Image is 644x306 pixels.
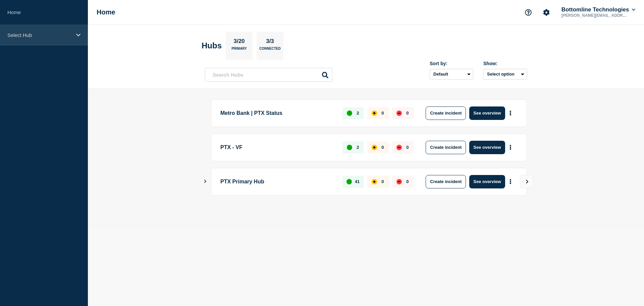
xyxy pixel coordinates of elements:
[372,145,377,150] div: affected
[204,179,207,184] button: Show Connected Hubs
[259,47,280,54] p: Connected
[560,13,630,18] p: [PERSON_NAME][EMAIL_ADDRESS][PERSON_NAME][DOMAIN_NAME]
[347,111,352,116] div: up
[346,179,352,184] div: up
[372,179,377,184] div: affected
[506,141,515,154] button: More actions
[205,68,332,82] input: Search Hubs
[396,111,402,116] div: down
[426,141,466,154] button: Create incident
[426,106,466,120] button: Create incident
[347,145,352,150] div: up
[430,69,473,80] select: Sort by
[396,179,402,184] div: down
[396,145,402,150] div: down
[521,5,535,19] button: Support
[220,106,335,120] p: Metro Bank | PTX Status
[220,175,335,188] p: PTX Primary Hub
[506,107,515,119] button: More actions
[560,6,637,13] button: Bottomline Technologies
[220,141,335,154] p: PTX - VF
[506,175,515,188] button: More actions
[426,175,466,188] button: Create incident
[372,111,377,116] div: affected
[539,5,553,19] button: Account settings
[469,175,505,188] button: See overview
[469,106,505,120] button: See overview
[520,175,533,188] button: View
[406,145,409,150] p: 0
[406,179,409,184] p: 0
[406,111,409,116] p: 0
[355,179,360,184] p: 41
[264,38,277,47] p: 3/3
[483,69,527,80] button: Select option
[357,145,359,150] p: 2
[381,179,384,184] p: 0
[357,111,359,116] p: 2
[231,47,247,54] p: Primary
[202,41,222,50] h2: Hubs
[231,38,247,47] p: 3/20
[469,141,505,154] button: See overview
[483,61,527,66] div: Show:
[430,61,473,66] div: Sort by:
[381,111,384,116] p: 0
[97,8,115,16] h1: Home
[7,32,72,38] p: Select Hub
[381,145,384,150] p: 0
